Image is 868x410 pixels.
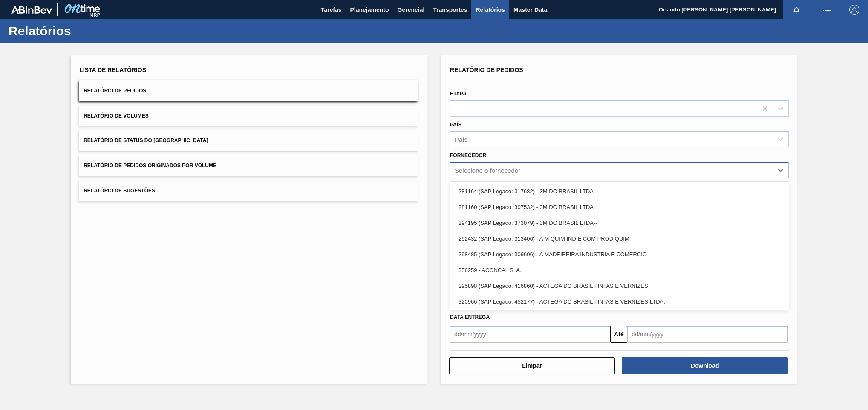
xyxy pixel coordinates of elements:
button: Relatório de Pedidos Originados por Volume [79,155,418,176]
div: 294195 (SAP Legado: 373079) - 3M DO BRASIL LTDA-- [450,215,789,231]
div: 292432 (SAP Legado: 313406) - A M QUIM IND E COM PROD QUIM [450,231,789,247]
div: 298485 (SAP Legado: 309606) - A MADEIREIRA INDUSTRIA E COMERCIO [450,247,789,262]
span: Relatório de Sugestões [84,188,155,194]
button: Relatório de Sugestões [79,181,418,201]
div: País [455,136,467,143]
img: TNhmsLtSVTkK8tSr43FrP2fwEKptu5GPRR3wAAAABJRU5ErkJggg== [11,6,52,14]
input: dd/mm/yyyy [450,326,610,343]
span: Transportes [433,5,467,15]
h1: Relatórios [9,26,160,36]
span: Planejamento [350,5,389,15]
button: Limpar [449,357,615,374]
span: Relatórios [476,5,505,15]
span: Tarefas [321,5,342,15]
span: Relatório de Pedidos Originados por Volume [84,163,216,169]
span: Relatório de Status do [GEOGRAPHIC_DATA] [84,138,208,143]
div: 281160 (SAP Legado: 307532) - 3M DO BRASIL LTDA [450,199,789,215]
div: 356259 - ACONCAL S. A. [450,262,789,278]
img: userActions [822,5,832,15]
div: 295898 (SAP Legado: 416860) - ACTEGA DO BRASIL TINTAS E VERNIZES [450,278,789,294]
button: Relatório de Pedidos [79,80,418,101]
input: dd/mm/yyyy [627,326,787,343]
button: Relatório de Volumes [79,106,418,126]
span: Data entrega [450,314,490,320]
span: Relatório de Volumes [84,113,148,119]
span: Gerencial [398,5,425,15]
button: Notificações [783,4,810,16]
span: Relatório de Pedidos [450,66,523,73]
div: Selecione o fornecedor [455,167,520,174]
div: 320966 (SAP Legado: 452177) - ACTEGA DO BRASIL TINTAS E VERNIZES-LTDA.- [450,294,789,310]
img: Logout [849,5,859,15]
span: Relatório de Pedidos [84,88,146,94]
span: Lista de Relatórios [79,66,146,73]
div: 281164 (SAP Legado: 317682) - 3M DO BRASIL LTDA [450,183,789,199]
label: Etapa [450,91,467,97]
button: Download [622,357,787,374]
label: Fornecedor [450,152,486,158]
label: País [450,122,461,128]
button: Relatório de Status do [GEOGRAPHIC_DATA] [79,130,418,151]
span: Master Data [513,5,547,15]
button: Até [610,326,627,343]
